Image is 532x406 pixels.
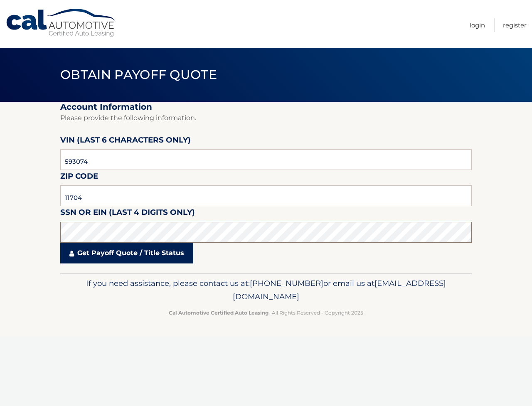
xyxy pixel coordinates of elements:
p: Please provide the following information. [60,112,472,124]
label: VIN (last 6 characters only) [60,134,191,149]
a: Login [470,18,485,32]
p: - All Rights Reserved - Copyright 2025 [66,308,466,317]
span: [PHONE_NUMBER] [250,278,323,288]
span: Obtain Payoff Quote [60,67,217,82]
label: Zip Code [60,170,98,185]
a: Get Payoff Quote / Title Status [60,243,193,263]
h2: Account Information [60,102,472,112]
p: If you need assistance, please contact us at: or email us at [66,277,466,303]
a: Cal Automotive [5,8,118,38]
strong: Cal Automotive Certified Auto Leasing [169,310,268,316]
a: Register [503,18,527,32]
label: SSN or EIN (last 4 digits only) [60,206,195,221]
